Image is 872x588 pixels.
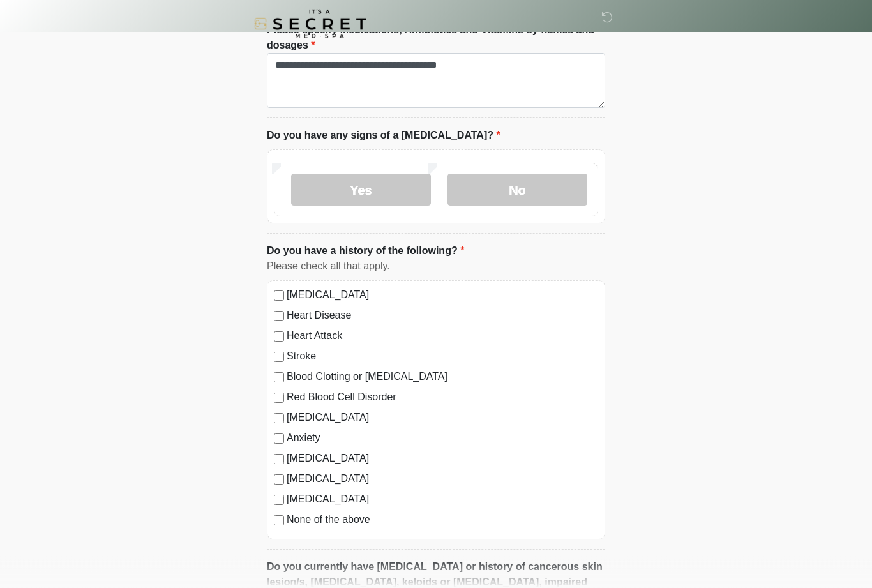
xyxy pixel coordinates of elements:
[274,291,284,301] input: [MEDICAL_DATA]
[267,244,464,259] label: Do you have a history of the following?
[274,414,284,424] input: [MEDICAL_DATA]
[287,329,598,344] label: Heart Attack
[274,495,284,506] input: [MEDICAL_DATA]
[287,451,598,467] label: [MEDICAL_DATA]
[267,259,605,275] div: Please check all that apply.
[287,390,598,405] label: Red Blood Cell Disorder
[287,492,598,508] label: [MEDICAL_DATA]
[287,349,598,365] label: Stroke
[287,370,598,385] label: Blood Clotting or [MEDICAL_DATA]
[287,431,598,446] label: Anxiety
[291,174,431,206] label: Yes
[274,455,284,465] input: [MEDICAL_DATA]
[267,128,500,144] label: Do you have any signs of a [MEDICAL_DATA]?
[274,434,284,444] input: Anxiety
[274,332,284,342] input: Heart Attack
[274,393,284,403] input: Red Blood Cell Disorder
[254,10,366,38] img: It's A Secret Med Spa Logo
[287,288,598,303] label: [MEDICAL_DATA]
[287,513,598,528] label: None of the above
[274,373,284,383] input: Blood Clotting or [MEDICAL_DATA]
[447,174,587,206] label: No
[287,411,598,426] label: [MEDICAL_DATA]
[274,352,284,363] input: Stroke
[287,308,598,324] label: Heart Disease
[274,516,284,526] input: None of the above
[287,472,598,487] label: [MEDICAL_DATA]
[274,312,284,322] input: Heart Disease
[274,475,284,485] input: [MEDICAL_DATA]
